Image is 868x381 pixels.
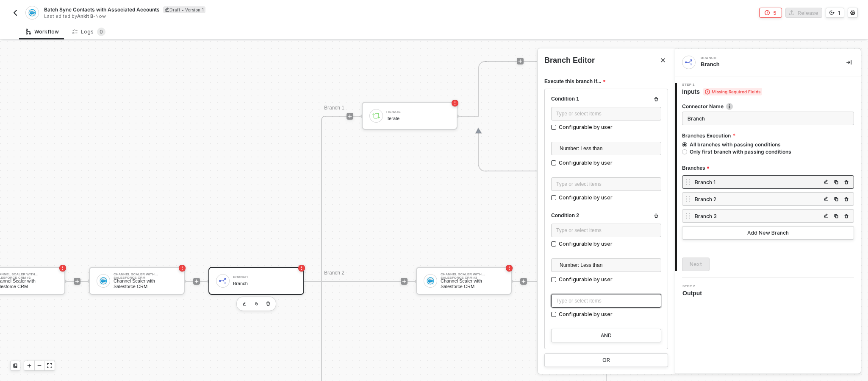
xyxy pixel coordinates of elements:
[846,60,851,65] span: icon-collapse-right
[682,226,854,240] button: Add New Branch
[559,123,613,132] div: Configurable by user
[682,83,762,87] span: Step 1
[834,213,839,219] img: copy-branch
[824,213,829,219] img: copy-branch
[682,103,854,110] label: Connector Name
[682,112,854,125] input: Enter description
[12,9,19,16] img: back
[726,103,733,110] img: icon-info
[602,357,610,364] div: OR
[701,56,828,60] div: Branch
[695,196,821,203] div: Branch 2
[560,142,656,155] span: Number: Less than
[560,259,656,272] span: Number: Less than
[37,363,42,368] span: icon-minus
[682,87,762,96] span: Inputs
[687,141,781,148] span: All branches with passing conditions
[682,285,705,288] span: Step 2
[551,95,661,103] div: Condition 1
[829,10,835,15] span: icon-versioning
[747,230,789,236] div: Add New Branch
[821,194,831,204] button: copy-branch
[551,329,661,342] button: AND
[701,61,833,68] div: Branch
[27,363,32,368] span: icon-play
[44,6,160,13] span: Batch Sync Contacts with Associated Accounts
[544,55,595,66] span: Branch Editor
[682,141,851,148] label: All branches with passing conditions
[682,132,854,139] label: Branches Execution
[26,28,59,35] div: Workflow
[47,363,52,368] span: icon-expand
[682,289,705,297] span: Output
[834,179,839,185] img: copy-branch
[703,88,762,95] span: Missing Required Fields
[841,177,851,187] button: copy-branch
[97,28,105,36] sup: 0
[759,8,782,18] button: 5
[841,211,851,221] button: copy-branch
[850,10,855,15] span: icon-settings
[77,13,93,19] span: Ankit B
[675,83,861,271] div: Step 1Inputs Missing Required FieldsConnector Nameicon-infoBranches ExecutionAll branches with pa...
[821,211,831,221] button: copy-branch
[559,159,613,167] div: Configurable by user
[841,194,851,204] button: copy-branch
[824,196,829,202] img: copy-branch
[844,179,849,185] img: copy-branch
[559,276,613,284] div: Configurable by user
[682,258,710,271] button: Next
[163,6,205,13] div: Draft • Version 1
[544,353,668,367] button: OR
[682,148,851,155] label: Only first branch with passing conditions
[824,179,829,185] img: copy-branch
[559,311,613,319] div: Configurable by user
[844,196,849,202] img: copy-branch
[559,240,613,248] div: Configurable by user
[844,213,849,219] img: copy-branch
[831,177,841,187] button: copy-branch
[72,28,105,36] div: Logs
[10,8,20,18] button: back
[695,179,821,186] div: Branch 1
[658,55,668,65] button: Close
[28,9,36,17] img: integration-icon
[838,9,840,17] div: 1
[773,9,776,17] div: 5
[685,59,693,66] img: integration-icon
[834,196,839,202] img: copy-branch
[165,7,169,12] span: icon-edit
[687,148,791,155] span: Only first branch with passing conditions
[601,332,612,339] div: AND
[695,213,821,220] div: Branch 3
[831,211,841,221] button: copy-branch
[682,163,709,174] span: Branches
[826,8,844,18] button: 1
[551,212,661,219] div: Condition 2
[821,177,831,187] button: copy-branch
[765,10,770,15] span: icon-error-page
[785,8,822,18] button: Release
[44,13,433,20] div: Last edited by - Now
[544,76,605,87] span: Execute this branch if...
[831,194,841,204] button: copy-branch
[559,194,613,202] div: Configurable by user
